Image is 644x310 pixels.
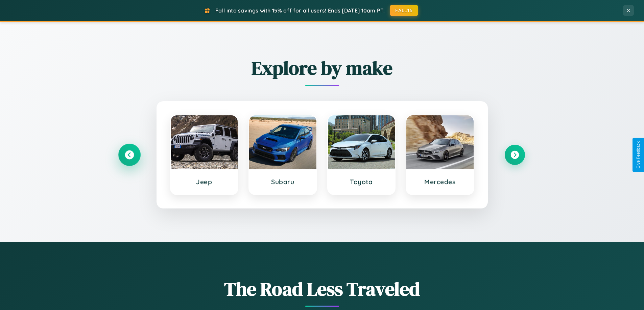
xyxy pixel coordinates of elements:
div: Give Feedback [636,141,641,169]
h2: Explore by make [119,55,525,81]
h1: The Road Less Traveled [119,276,525,302]
button: FALL15 [390,5,418,16]
h3: Jeep [177,178,231,186]
h3: Mercedes [413,178,467,186]
h3: Subaru [256,178,310,186]
h3: Toyota [335,178,388,186]
span: Fall into savings with 15% off for all users! Ends [DATE] 10am PT. [215,7,385,14]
